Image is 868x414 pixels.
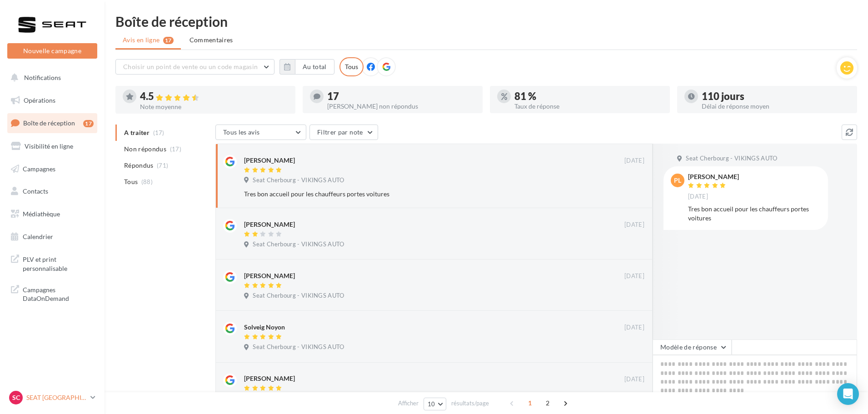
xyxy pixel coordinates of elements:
[5,68,95,87] button: Notifications
[5,137,99,156] a: Visibilité en ligne
[123,63,258,70] span: Choisir un point de vente ou un code magasin
[24,96,55,104] span: Opérations
[253,343,344,351] span: Seat Cherbourg - VIKINGS AUTO
[26,393,87,402] p: SEAT [GEOGRAPHIC_DATA]
[141,178,153,185] span: (88)
[624,272,644,280] span: [DATE]
[124,161,154,170] span: Répondus
[327,103,475,110] div: [PERSON_NAME] non répondus
[23,284,94,303] span: Campagnes DataOnDemand
[653,339,732,355] button: Modèle de réponse
[5,205,99,224] a: Médiathèque
[244,156,295,165] div: [PERSON_NAME]
[674,176,681,185] span: PL
[244,323,285,332] div: Solveig Noyon
[83,120,94,127] div: 17
[124,145,166,154] span: Non répondus
[688,193,708,201] span: [DATE]
[215,125,306,140] button: Tous les avis
[540,396,555,410] span: 2
[514,91,663,101] div: 81 %
[244,220,295,229] div: [PERSON_NAME]
[253,240,344,249] span: Seat Cherbourg - VIKINGS AUTO
[12,393,20,402] span: SC
[7,43,97,59] button: Nouvelle campagne
[23,119,75,127] span: Boîte de réception
[124,177,138,186] span: Tous
[5,182,99,201] a: Contacts
[624,375,644,384] span: [DATE]
[327,91,475,101] div: 17
[702,91,850,101] div: 110 jours
[309,125,378,140] button: Filtrer par note
[157,162,168,169] span: (71)
[686,155,777,163] span: Seat Cherbourg - VIKINGS AUTO
[451,399,489,408] span: résultats/page
[24,74,61,81] span: Notifications
[115,15,857,28] div: Boîte de réception
[624,157,644,165] span: [DATE]
[5,280,99,307] a: Campagnes DataOnDemand
[23,210,60,218] span: Médiathèque
[398,399,419,408] span: Afficher
[244,271,295,280] div: [PERSON_NAME]
[23,253,94,273] span: PLV et print personnalisable
[339,57,364,76] div: Tous
[170,145,181,153] span: (17)
[295,59,334,75] button: Au total
[7,389,97,406] a: SC SEAT [GEOGRAPHIC_DATA]
[514,103,663,110] div: Taux de réponse
[244,374,295,383] div: [PERSON_NAME]
[688,205,821,223] div: Tres bon accueil pour les chauffeurs portes voitures
[23,187,48,195] span: Contacts
[688,174,739,180] div: [PERSON_NAME]
[140,91,288,102] div: 4.5
[25,142,73,150] span: Visibilité en ligne
[624,324,644,332] span: [DATE]
[23,165,55,172] span: Campagnes
[190,35,233,45] span: Commentaires
[279,59,334,75] button: Au total
[424,398,447,410] button: 10
[5,113,99,133] a: Boîte de réception17
[115,59,274,75] button: Choisir un point de vente ou un code magasin
[253,176,344,185] span: Seat Cherbourg - VIKINGS AUTO
[23,233,53,240] span: Calendrier
[244,190,585,199] div: Tres bon accueil pour les chauffeurs portes voitures
[702,103,850,110] div: Délai de réponse moyen
[5,249,99,276] a: PLV et print personnalisable
[5,91,99,110] a: Opérations
[223,128,260,136] span: Tous les avis
[523,396,537,410] span: 1
[140,104,288,110] div: Note moyenne
[253,292,344,300] span: Seat Cherbourg - VIKINGS AUTO
[837,383,859,405] div: Open Intercom Messenger
[624,221,644,229] span: [DATE]
[428,400,435,408] span: 10
[5,160,99,179] a: Campagnes
[5,227,99,246] a: Calendrier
